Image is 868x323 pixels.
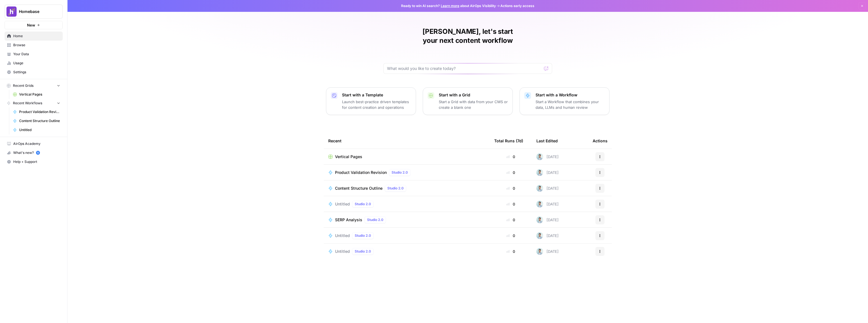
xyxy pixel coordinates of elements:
[536,232,543,239] img: xjyi7gh9lz0icmjo8v3lxainuvr4
[5,148,63,157] button: What's new? 5
[10,116,63,125] a: Content Structure Outline
[5,68,63,77] a: Settings
[536,248,543,255] img: xjyi7gh9lz0icmjo8v3lxainuvr4
[328,248,485,255] a: UntitledStudio 2.0
[494,133,523,149] div: Total Runs (7d)
[13,52,60,57] span: Your Data
[13,141,60,146] span: AirOps Academy
[536,169,559,176] div: [DATE]
[367,217,383,222] span: Studio 2.0
[439,99,508,110] p: Start a Grid with data from your CMS or create a blank one
[328,154,485,160] a: Vertical Pages
[494,217,527,223] div: 0
[19,127,60,132] span: Untitled
[335,154,362,160] span: Vertical Pages
[536,169,543,176] img: xjyi7gh9lz0icmjo8v3lxainuvr4
[355,249,371,254] span: Studio 2.0
[342,92,411,98] p: Start with a Template
[5,50,63,59] a: Your Data
[5,5,63,19] button: Workspace: Homebase
[355,233,371,238] span: Studio 2.0
[494,201,527,207] div: 0
[328,216,485,223] a: SERP AnalysisStudio 2.0
[13,159,60,164] span: Help + Support
[326,87,416,115] button: Start with a TemplateLaunch best-practice driven templates for content creation and operations
[536,248,559,255] div: [DATE]
[342,99,411,110] p: Launch best-practice driven templates for content creation and operations
[19,109,60,114] span: Product Validation Revision
[536,133,558,149] div: Last Edited
[536,185,559,192] div: [DATE]
[401,3,496,8] span: Ready to win AI search? about AirOps Visibility
[439,92,508,98] p: Start with a Grid
[392,170,408,175] span: Studio 2.0
[536,216,559,223] div: [DATE]
[335,249,350,254] span: Untitled
[536,99,605,110] p: Start a Workflow that combines your data, LLMs and human review
[5,81,63,90] button: Recent Grids
[536,153,559,160] div: [DATE]
[494,233,527,238] div: 0
[5,139,63,148] a: AirOps Academy
[10,125,63,134] a: Untitled
[5,32,63,41] a: Home
[27,22,35,28] span: New
[5,99,63,107] button: Recent Workflows
[423,87,513,115] button: Start with a GridStart a Grid with data from your CMS or create a blank one
[5,59,63,68] a: Usage
[37,151,39,154] text: 5
[328,169,485,176] a: Product Validation RevisionStudio 2.0
[494,249,527,254] div: 0
[6,6,17,17] img: Homebase Logo
[5,41,63,50] a: Browse
[5,149,62,157] div: What's new?
[328,232,485,239] a: UntitledStudio 2.0
[10,107,63,116] a: Product Validation Revision
[19,9,53,14] span: Homebase
[13,70,60,75] span: Settings
[335,201,350,207] span: Untitled
[13,61,60,66] span: Usage
[13,83,33,88] span: Recent Grids
[328,201,485,207] a: UntitledStudio 2.0
[536,153,543,160] img: xjyi7gh9lz0icmjo8v3lxainuvr4
[536,92,605,98] p: Start with a Workflow
[536,216,543,223] img: xjyi7gh9lz0icmjo8v3lxainuvr4
[520,87,610,115] button: Start with a WorkflowStart a Workflow that combines your data, LLMs and human review
[355,202,371,207] span: Studio 2.0
[494,170,527,175] div: 0
[593,133,608,149] div: Actions
[335,233,350,238] span: Untitled
[19,92,60,97] span: Vertical Pages
[5,157,63,166] button: Help + Support
[387,66,542,71] input: What would you like to create today?
[5,21,63,29] button: New
[536,201,559,207] div: [DATE]
[328,185,485,192] a: Content Structure OutlineStudio 2.0
[494,154,527,160] div: 0
[383,27,552,45] h1: [PERSON_NAME], let's start your next content workflow
[13,34,60,39] span: Home
[13,101,42,106] span: Recent Workflows
[441,4,459,8] a: Learn more
[536,185,543,192] img: xjyi7gh9lz0icmjo8v3lxainuvr4
[13,43,60,48] span: Browse
[500,3,534,8] span: Actions early access
[536,232,559,239] div: [DATE]
[536,201,543,207] img: xjyi7gh9lz0icmjo8v3lxainuvr4
[10,90,63,99] a: Vertical Pages
[328,133,485,149] div: Recent
[494,185,527,191] div: 0
[19,118,60,123] span: Content Structure Outline
[335,217,362,223] span: SERP Analysis
[36,151,40,155] a: 5
[387,186,404,191] span: Studio 2.0
[335,170,387,175] span: Product Validation Revision
[335,185,383,191] span: Content Structure Outline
